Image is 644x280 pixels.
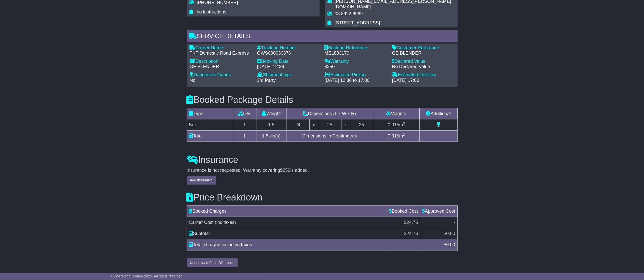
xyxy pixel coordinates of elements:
[419,108,457,119] td: Additional
[404,220,418,225] span: $24.76
[257,45,320,51] div: Tracking Number
[335,11,363,16] span: 08 8922 6969
[392,64,455,70] div: No Declared Value
[373,119,419,130] td: m
[257,78,276,83] span: 3rd Party
[187,130,233,142] td: Total
[190,59,252,64] div: Description
[257,64,320,70] div: [DATE] 12:39
[187,95,458,105] h3: Booked Package Details
[446,242,455,247] span: 0.00
[187,108,233,119] td: Type
[325,64,387,70] div: $250
[186,241,441,248] div: Total charged including taxes
[262,133,268,138] span: 1.8
[187,119,233,130] td: Box
[388,133,399,138] span: 0.015
[187,168,458,173] div: Insurance is not requested. Warranty covering is added.
[286,108,373,119] td: Dimensions (L x W x H)
[403,121,405,125] sup: 3
[215,220,236,225] span: (inc taxes)
[325,59,387,64] div: Warranty
[257,51,320,56] div: OWS000636376
[256,119,286,130] td: 1.8
[392,78,455,83] div: [DATE] 17:00
[187,228,387,239] td: Subtotal
[190,78,196,83] span: No
[325,51,387,56] div: MEL803179
[190,72,252,78] div: Dangerous Goods
[392,51,455,56] div: GE BLENDER
[420,206,457,217] td: Approved Cost
[187,258,238,267] button: Understand Price Difference
[187,155,458,165] h3: Insurance
[325,45,387,51] div: Booking Reference
[387,228,420,239] td: $
[420,228,457,239] td: $
[190,64,252,70] div: GE BLENDER
[335,20,380,25] span: [STREET_ADDRESS]
[309,119,318,130] td: x
[373,108,419,119] td: Volume
[286,130,373,142] td: Dimensions in Centimetres
[233,108,256,119] td: Qty.
[257,59,320,64] div: Booking Date
[187,176,216,185] button: Add Insurance
[286,119,309,130] td: 24
[190,51,252,56] div: TNT Domestic Road Express
[441,241,458,248] div: $
[257,72,320,78] div: Shipment type
[392,45,455,51] div: Customer Reference
[190,45,252,51] div: Carrier Name
[392,72,455,78] div: Estimated Delivery
[373,130,419,142] td: m
[189,220,214,225] span: Carrier Cost
[318,119,341,130] td: 25
[187,192,458,203] h3: Price Breakdown
[406,231,418,236] span: 24.76
[350,119,373,130] td: 25
[187,30,458,44] div: Service Details
[392,59,455,64] div: Declared Value
[387,206,420,217] td: Booked Cost
[341,119,350,130] td: x
[388,122,399,127] span: 0.015
[325,72,387,78] div: Estimated Pickup
[233,119,256,130] td: 1
[197,9,226,14] span: no instructions
[446,231,455,236] span: 0.00
[454,220,455,225] span: -
[256,130,286,142] td: kilo(s)
[325,78,387,83] div: [DATE] 12:36 to 17:00
[280,168,290,173] span: $250
[187,206,387,217] td: Booked Charges
[403,133,405,136] sup: 3
[256,108,286,119] td: Weight
[110,274,184,278] span: © One World Courier 2025. All rights reserved.
[233,130,256,142] td: 1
